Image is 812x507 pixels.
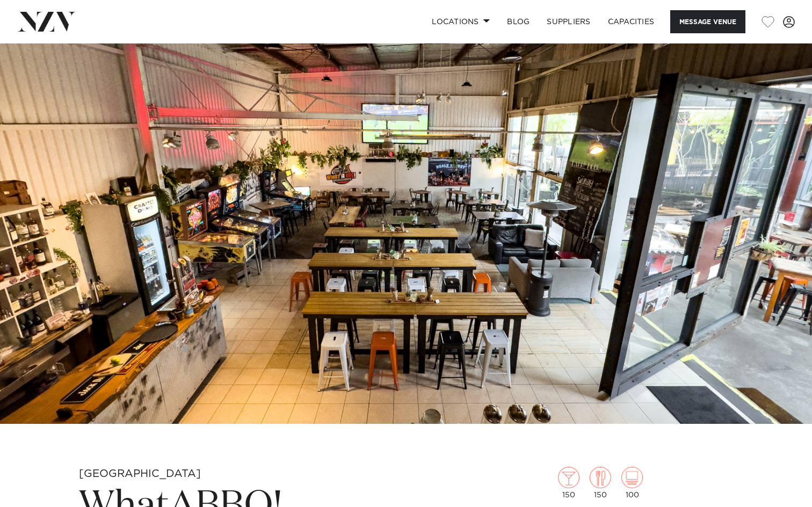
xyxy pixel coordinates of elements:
small: [GEOGRAPHIC_DATA] [79,468,201,479]
img: nzv-logo.png [17,12,76,31]
a: Locations [423,10,498,33]
a: Capacities [599,10,663,33]
img: dining.png [590,467,611,488]
div: 100 [621,467,643,499]
img: theatre.png [621,467,643,488]
div: 150 [558,467,579,499]
img: cocktail.png [558,467,579,488]
a: SUPPLIERS [538,10,599,33]
div: 150 [590,467,611,499]
button: Message Venue [670,10,745,33]
a: BLOG [498,10,538,33]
